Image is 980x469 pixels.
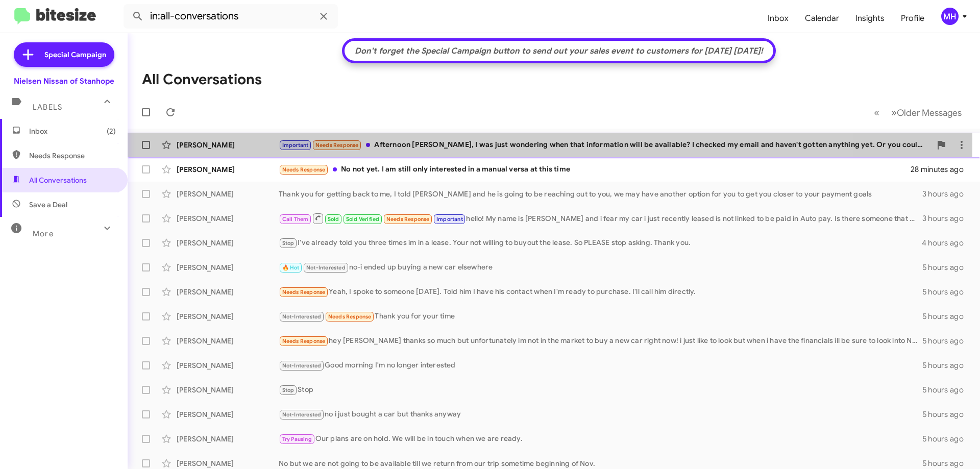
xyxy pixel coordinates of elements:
[328,313,372,320] span: Needs Response
[279,237,922,249] div: I've already told you three times im in a lease. Your not willing to buyout the lease. So PLEASE ...
[29,175,87,185] span: All Conversations
[177,360,279,371] div: [PERSON_NAME]
[847,4,893,33] a: Insights
[911,164,972,175] div: 28 minutes ago
[177,164,279,175] div: [PERSON_NAME]
[177,434,279,444] div: [PERSON_NAME]
[279,433,922,445] div: Our plans are on hold. We will be in touch when we are ready.
[124,4,338,29] input: Search
[306,264,346,271] span: Not-Interested
[279,286,922,298] div: Yeah, I spoke to someone [DATE]. Told him I have his contact when I'm ready to purchase. I'll cal...
[922,189,972,199] div: 3 hours ago
[885,102,968,123] button: Next
[29,151,116,161] span: Needs Response
[282,436,312,442] span: Try Pausing
[868,102,968,123] nav: Page navigation example
[346,216,380,223] span: Sold Verified
[33,103,62,112] span: Labels
[33,229,54,238] span: More
[328,216,339,223] span: Sold
[922,360,972,371] div: 5 hours ago
[279,311,922,323] div: Thank you for your time
[29,200,67,210] span: Save a Deal
[759,4,797,33] a: Inbox
[279,360,922,372] div: Good morning I'm no longer interested
[282,289,326,295] span: Needs Response
[177,336,279,346] div: [PERSON_NAME]
[177,140,279,150] div: [PERSON_NAME]
[922,213,972,224] div: 3 hours ago
[941,8,959,25] div: MH
[897,107,962,118] span: Older Messages
[14,76,114,86] div: Nielsen Nissan of Stanhope
[922,311,972,322] div: 5 hours ago
[279,262,922,274] div: no-i ended up buying a new car elsewhere
[282,264,300,271] span: 🔥 Hot
[315,142,359,149] span: Needs Response
[279,164,911,176] div: No not yet. I am still only interested in a manual versa at this time
[279,384,922,396] div: Stop
[868,102,886,123] button: Previous
[282,411,322,418] span: Not-Interested
[282,240,295,246] span: Stop
[177,311,279,322] div: [PERSON_NAME]
[177,238,279,248] div: [PERSON_NAME]
[282,216,309,223] span: Call Them
[922,385,972,395] div: 5 hours ago
[177,189,279,199] div: [PERSON_NAME]
[386,216,430,223] span: Needs Response
[142,71,262,88] h1: All Conversations
[922,409,972,419] div: 5 hours ago
[282,142,309,149] span: Important
[797,4,847,33] a: Calendar
[874,106,879,119] span: «
[279,335,922,347] div: hey [PERSON_NAME] thanks so much but unfortunately im not in the market to buy a new car right no...
[282,362,322,369] span: Not-Interested
[177,458,279,468] div: [PERSON_NAME]
[922,262,972,273] div: 5 hours ago
[282,166,326,173] span: Needs Response
[279,212,922,225] div: hello! My name is [PERSON_NAME] and i fear my car i just recently leased is not linked to be paid...
[436,216,463,223] span: Important
[279,139,931,151] div: Afternoon [PERSON_NAME], I was just wondering when that information will be available? I checked ...
[14,42,114,67] a: Special Campaign
[177,213,279,224] div: [PERSON_NAME]
[922,287,972,297] div: 5 hours ago
[922,434,972,444] div: 5 hours ago
[922,238,972,248] div: 4 hours ago
[279,458,922,468] div: No but we are not going to be available till we return from our trip sometime beginning of Nov.
[350,46,768,56] div: Don't forget the Special Campaign button to send out your sales event to customers for [DATE] [DA...
[177,385,279,395] div: [PERSON_NAME]
[44,50,106,60] span: Special Campaign
[282,338,326,344] span: Needs Response
[177,409,279,419] div: [PERSON_NAME]
[922,458,972,468] div: 5 hours ago
[279,189,922,199] div: Thank you for getting back to me, I told [PERSON_NAME] and he is going to be reaching out to you,...
[282,313,322,320] span: Not-Interested
[177,262,279,273] div: [PERSON_NAME]
[891,106,897,119] span: »
[107,126,116,136] span: (2)
[893,4,933,33] a: Profile
[279,409,922,421] div: no i just bought a car but thanks anyway
[922,336,972,346] div: 5 hours ago
[177,287,279,297] div: [PERSON_NAME]
[933,8,969,25] button: MH
[29,126,116,136] span: Inbox
[282,387,295,393] span: Stop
